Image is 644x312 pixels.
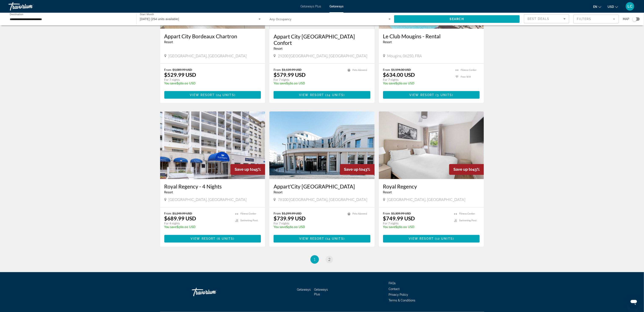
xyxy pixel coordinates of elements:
[191,237,216,241] span: View Resort
[217,93,234,97] span: 24 units
[608,4,618,10] button: Change currency
[528,17,550,21] span: Best Deals
[240,213,256,215] span: Fitness Center
[164,222,231,225] p: For 4 nights
[383,183,480,190] a: Royal Regency
[160,111,265,179] img: 3068E01X.jpg
[164,212,172,215] span: From
[314,288,328,296] a: Getaways Plus
[164,33,261,39] a: Appart City Bordeaux Chartron
[459,213,475,215] span: Fitness Center
[353,69,367,71] span: Pets Allowed
[216,237,234,241] span: ( )
[573,14,619,24] button: Filter
[379,111,484,179] img: 3068I01X.jpg
[461,76,471,78] span: Free Wifi
[270,18,292,21] span: Any Occupancy
[164,68,172,71] span: From
[383,91,480,99] button: View Resort(3 units)
[173,212,192,215] span: $1,249.99 USD
[10,13,23,16] span: Destination
[169,197,247,202] span: [GEOGRAPHIC_DATA], [GEOGRAPHIC_DATA]
[8,1,51,12] a: Travorium
[274,183,370,190] a: Appart'City [GEOGRAPHIC_DATA]
[240,219,258,222] span: Swimming Pool
[383,82,396,85] span: You save
[278,54,367,58] span: 29200 [GEOGRAPHIC_DATA], [GEOGRAPHIC_DATA]
[218,237,233,241] span: 6 units
[274,191,283,194] span: Resort
[324,237,345,241] span: ( )
[164,82,177,85] span: You save
[387,197,465,202] span: [GEOGRAPHIC_DATA], [GEOGRAPHIC_DATA]
[297,288,311,291] span: Getaways
[353,213,367,215] span: Pets Allowed
[164,91,261,99] a: View Resort(24 units)
[299,237,324,241] span: View Resort
[274,71,306,78] p: $579.99 USD
[383,40,392,44] span: Resort
[383,33,480,39] a: Le Club Mougins - Rental
[623,16,629,22] span: Map
[274,82,286,85] span: You save
[274,225,343,229] p: $560.00 USD
[627,295,641,309] iframe: Bouton de lancement de la fenêtre de messagerie
[327,93,344,97] span: 24 units
[269,111,375,179] img: RU73E01X.jpg
[435,93,453,97] span: ( )
[449,164,484,175] div: 43%
[190,93,215,97] span: View Resort
[391,212,411,215] span: $1,309.99 USD
[625,2,636,11] button: User Menu
[274,47,283,50] span: Resort
[391,68,411,71] span: $1,194.00 USD
[394,15,520,23] button: Search
[192,286,234,298] a: Travorium
[282,212,302,215] span: $1,299.99 USD
[344,167,363,172] span: Save up to
[389,287,400,291] a: Contact
[383,225,396,229] span: You save
[383,212,390,215] span: From
[389,293,408,297] a: Privacy Policy
[164,71,196,78] p: $529.99 USD
[461,69,476,71] span: Fitness Center
[164,191,173,194] span: Resort
[437,93,452,97] span: 3 units
[274,235,370,243] button: View Resort(14 units)
[140,13,154,16] span: Start Month
[383,215,415,222] p: $749.99 USD
[383,225,450,229] p: $560.00 USD
[383,235,480,243] a: View Resort(12 units)
[274,91,370,99] button: View Resort(24 units)
[160,255,484,264] nav: Pagination
[387,54,422,58] span: Mougins, 06250, FRA
[327,237,343,241] span: 14 units
[301,5,321,8] a: Getaways Plus
[453,167,472,172] span: Save up to
[274,78,343,82] p: For 7 nights
[230,164,265,175] div: 45%
[436,237,453,241] span: 12 units
[383,78,451,82] p: For 7 nights
[330,5,343,8] a: Getaways
[299,93,324,97] span: View Resort
[164,225,177,229] span: You save
[140,17,179,21] span: [DATE] (254 units available)
[389,282,396,285] a: FAQs
[164,235,261,243] button: View Resort(6 units)
[173,68,192,71] span: $1,089.99 USD
[274,68,281,71] span: From
[593,5,597,8] span: en
[274,33,370,46] a: Appart City [GEOGRAPHIC_DATA] Confort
